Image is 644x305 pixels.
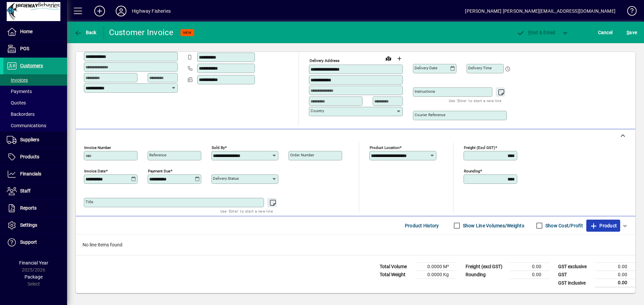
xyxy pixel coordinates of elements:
[7,123,46,128] span: Communications
[213,176,239,181] mat-label: Delivery status
[74,30,97,35] span: Back
[72,26,98,39] button: Back
[417,271,457,279] td: 0.0000 Kg
[20,205,37,211] span: Reports
[86,200,93,204] mat-label: Title
[595,279,635,287] td: 0.00
[462,271,509,279] td: Rounding
[415,66,437,70] mat-label: Delivery date
[405,220,439,231] span: Product History
[449,97,501,104] mat-hint: Use 'Enter' to start a new line
[509,271,549,279] td: 0.00
[149,153,166,157] mat-label: Reference
[462,222,524,229] label: Show Line Volumes/Weights
[3,132,67,148] a: Suppliers
[595,263,635,271] td: 0.00
[20,188,31,194] span: Staff
[20,137,39,142] span: Suppliers
[20,239,37,245] span: Support
[417,263,457,271] td: 0.0000 M³
[555,279,595,287] td: GST inclusive
[7,100,26,105] span: Quotes
[596,26,614,39] button: Cancel
[394,53,405,64] button: Choose address
[132,6,171,16] div: Highway Fisheries
[3,183,67,200] a: Staff
[19,260,48,265] span: Financial Year
[20,222,37,228] span: Settings
[76,235,635,255] div: No line items found
[89,5,110,17] button: Add
[465,6,615,16] div: [PERSON_NAME] [PERSON_NAME][EMAIL_ADDRESS][DOMAIN_NAME]
[3,217,67,234] a: Settings
[20,171,41,176] span: Financials
[464,145,495,150] mat-label: Freight (excl GST)
[3,86,67,97] a: Payments
[212,145,225,150] mat-label: Sold by
[110,5,132,17] button: Profile
[544,222,583,229] label: Show Cost/Profit
[590,220,617,231] span: Product
[20,29,33,34] span: Home
[7,89,32,94] span: Payments
[370,145,399,150] mat-label: Product location
[3,120,67,131] a: Communications
[468,66,492,70] mat-label: Delivery time
[627,30,629,35] span: S
[383,53,394,64] a: View on map
[20,63,43,68] span: Customers
[67,26,104,39] app-page-header-button: Back
[625,26,639,39] button: Save
[464,169,480,173] mat-label: Rounding
[84,169,106,173] mat-label: Invoice date
[3,234,67,251] a: Support
[555,271,595,279] td: GST
[415,112,445,117] mat-label: Courier Reference
[3,166,67,182] a: Financials
[3,200,67,217] a: Reports
[148,169,170,173] mat-label: Payment due
[109,27,174,38] div: Customer Invoice
[402,220,442,232] button: Product History
[7,111,35,117] span: Backorders
[586,220,620,232] button: Product
[7,77,28,83] span: Invoices
[290,153,314,157] mat-label: Order number
[3,149,67,165] a: Products
[3,108,67,120] a: Backorders
[517,30,555,35] span: ost & Email
[627,27,637,38] span: ave
[513,26,559,39] button: Post & Email
[595,271,635,279] td: 0.00
[3,41,67,57] a: POS
[376,263,417,271] td: Total Volume
[555,263,595,271] td: GST exclusive
[462,263,509,271] td: Freight (excl GST)
[183,30,192,35] span: NEW
[24,274,43,280] span: Package
[20,154,39,159] span: Products
[3,74,67,86] a: Invoices
[598,27,613,38] span: Cancel
[3,23,67,40] a: Home
[311,108,324,113] mat-label: Country
[528,30,531,35] span: P
[622,1,636,23] a: Knowledge Base
[220,207,273,215] mat-hint: Use 'Enter' to start a new line
[84,145,111,150] mat-label: Invoice number
[3,97,67,108] a: Quotes
[415,89,435,94] mat-label: Instructions
[376,271,417,279] td: Total Weight
[20,46,29,51] span: POS
[509,263,549,271] td: 0.00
